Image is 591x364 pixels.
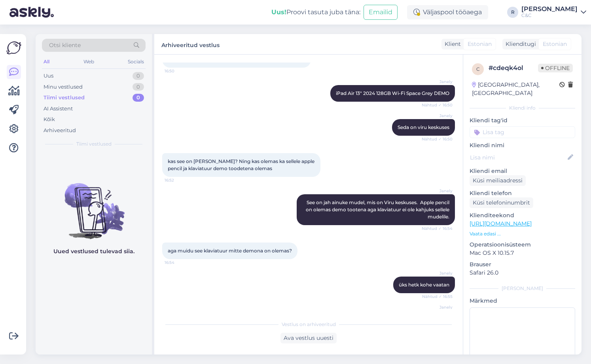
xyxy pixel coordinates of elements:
[470,126,575,138] input: Lisa tag
[472,81,559,97] div: [GEOGRAPHIC_DATA], [GEOGRAPHIC_DATA]
[6,40,21,55] img: Askly Logo
[280,333,337,343] div: Ava vestlus uuesti
[470,167,575,175] p: Kliendi email
[470,297,575,305] p: Märkmed
[470,220,532,227] a: [URL][DOMAIN_NAME]
[49,41,81,49] span: Otsi kliente
[165,260,194,265] span: 16:54
[468,40,492,48] span: Estonian
[44,105,73,113] div: AI Assistent
[543,40,567,48] span: Estonian
[271,8,286,16] b: Uus!
[470,116,575,125] p: Kliendi tag'id
[161,39,220,49] label: Arhiveeritud vestlus
[399,282,449,288] span: üks hetk kohe vaatan
[42,57,51,67] div: All
[282,321,336,328] span: Vestlus on arhiveeritud
[44,83,83,91] div: Minu vestlused
[470,153,566,162] input: Lisa nimi
[502,40,536,48] div: Klienditugi
[470,211,575,220] p: Klienditeekond
[423,270,453,276] span: Janely
[470,197,533,208] div: Küsi telefoninumbrit
[470,249,575,257] p: Mac OS X 10.15.7
[470,175,526,186] div: Küsi meiliaadressi
[44,116,55,123] div: Kõik
[422,102,453,108] span: Nähtud ✓ 16:50
[470,269,575,277] p: Safari 26.0
[126,57,146,67] div: Socials
[470,104,575,112] div: Kliendi info
[470,230,575,237] p: Vaata edasi ...
[470,189,575,197] p: Kliendi telefon
[133,72,144,80] div: 0
[441,40,461,48] div: Klient
[165,68,194,74] span: 16:50
[44,127,76,135] div: Arhiveeritud
[364,5,398,20] button: Emailid
[36,169,152,240] img: No chats
[44,72,53,80] div: Uus
[489,63,538,73] div: # cdeqk4ol
[168,158,316,171] span: kas see on [PERSON_NAME]? Ning kas olemas ka sellele apple pencil ja klaviatuur demo toodetena ol...
[133,83,144,91] div: 0
[507,7,518,18] div: R
[423,79,453,85] span: Janely
[423,304,453,310] span: Janely
[53,247,134,256] p: Uued vestlused tulevad siia.
[82,57,96,67] div: Web
[44,94,85,102] div: Tiimi vestlused
[168,248,292,254] span: aga muidu see klaviatuur mitte demona on olemas?
[521,6,586,19] a: [PERSON_NAME]C&C
[538,64,573,72] span: Offline
[423,113,453,119] span: Janely
[133,94,144,102] div: 0
[306,199,451,220] span: See on jah ainuke mudel, mis on Viru keskuses. Apple pencil on olemas demo tootena aga klaviatuur...
[422,226,453,231] span: Nähtud ✓ 16:54
[470,241,575,249] p: Operatsioonisüsteem
[422,294,453,300] span: Nähtud ✓ 16:55
[422,136,453,142] span: Nähtud ✓ 16:50
[470,260,575,269] p: Brauser
[476,66,480,72] span: c
[521,12,578,19] div: C&C
[165,177,194,183] span: 16:52
[407,5,488,19] div: Väljaspool tööaega
[521,6,578,12] div: [PERSON_NAME]
[76,140,112,148] span: Tiimi vestlused
[271,8,360,17] div: Proovi tasuta juba täna:
[470,285,575,292] div: [PERSON_NAME]
[470,141,575,150] p: Kliendi nimi
[423,188,453,194] span: Janely
[336,90,449,96] span: iPad Air 13" 2024 128GB Wi-Fi Space Grey DEMO
[398,124,449,130] span: Seda on viru keskuses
